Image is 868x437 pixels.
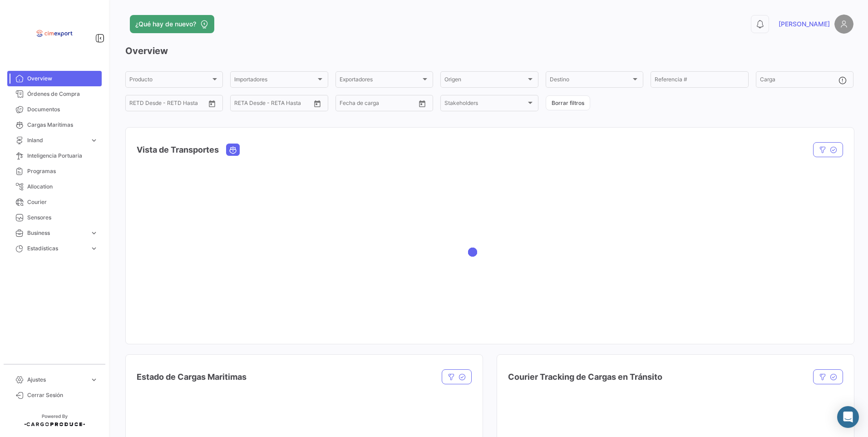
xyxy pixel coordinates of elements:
[27,105,98,114] span: Documentos
[257,101,293,108] input: Hasta
[7,86,102,102] a: Órdenes de Compra
[27,229,86,237] span: Business
[234,101,251,108] input: Desde
[311,97,324,110] button: Open calendar
[508,371,662,383] h4: Courier Tracking de Cargas en Tránsito
[779,20,830,29] span: [PERSON_NAME]
[834,15,853,34] img: placeholder-user.png
[7,117,102,133] a: Cargas Marítimas
[27,136,86,144] span: Inland
[340,78,421,84] span: Exportadores
[340,101,356,108] input: Desde
[125,45,853,57] h3: Overview
[90,376,98,384] span: expand_more
[27,376,86,384] span: Ajustes
[129,101,146,108] input: Desde
[7,148,102,164] a: Inteligencia Portuaria
[137,144,219,156] h4: Vista de Transportes
[90,229,98,237] span: expand_more
[7,164,102,179] a: Programas
[135,20,196,29] span: ¿Qué hay de nuevo?
[837,406,859,428] div: Abrir Intercom Messenger
[27,244,86,253] span: Estadísticas
[7,179,102,194] a: Allocation
[7,71,102,86] a: Overview
[27,152,98,160] span: Inteligencia Portuaria
[27,214,98,222] span: Sensores
[227,144,239,155] button: Ocean
[362,101,399,108] input: Hasta
[130,15,214,33] button: ¿Qué hay de nuevo?
[129,78,211,84] span: Producto
[546,95,590,110] button: Borrar filtros
[444,78,526,84] span: Origen
[550,78,631,84] span: Destino
[90,136,98,144] span: expand_more
[234,78,316,84] span: Importadores
[27,167,98,175] span: Programas
[27,391,98,399] span: Cerrar Sesión
[32,11,77,56] img: logo-cimexport.png
[27,74,98,83] span: Overview
[90,244,98,253] span: expand_more
[137,371,247,383] h4: Estado de Cargas Maritimas
[7,102,102,117] a: Documentos
[27,121,98,129] span: Cargas Marítimas
[152,101,188,108] input: Hasta
[444,101,526,108] span: Stakeholders
[205,97,219,110] button: Open calendar
[415,97,429,110] button: Open calendar
[7,210,102,225] a: Sensores
[27,198,98,206] span: Courier
[27,183,98,191] span: Allocation
[7,194,102,210] a: Courier
[27,90,98,98] span: Órdenes de Compra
